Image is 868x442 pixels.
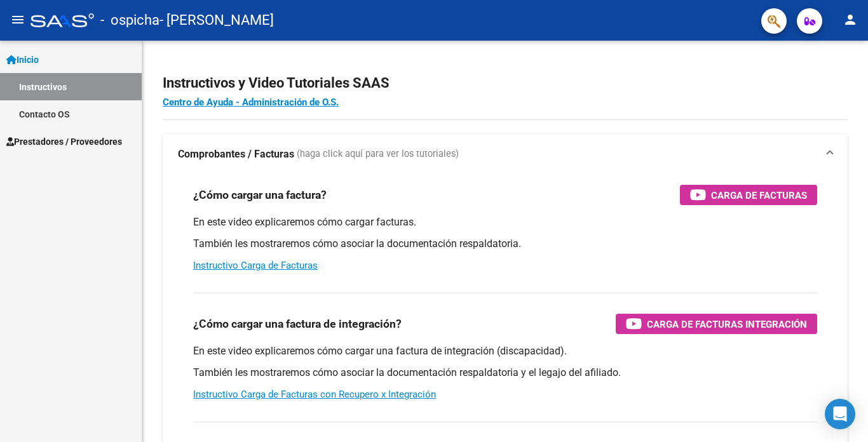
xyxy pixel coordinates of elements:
[193,389,436,400] a: Instructivo Carga de Facturas con Recupero x Integración
[193,237,817,251] p: También les mostraremos cómo asociar la documentación respaldatoria.
[297,147,459,161] span: (haga click aquí para ver los tutoriales)
[159,6,274,34] span: - [PERSON_NAME]
[100,6,159,34] span: - ospicha
[193,260,318,271] a: Instructivo Carga de Facturas
[193,215,817,229] p: En este video explicaremos cómo cargar facturas.
[843,12,858,27] mat-icon: person
[647,316,807,332] span: Carga de Facturas Integración
[680,185,817,205] button: Carga de Facturas
[10,12,25,27] mat-icon: menu
[163,71,848,95] h2: Instructivos y Video Tutoriales SAAS
[825,399,855,429] div: Open Intercom Messenger
[6,53,39,67] span: Inicio
[193,366,817,380] p: También les mostraremos cómo asociar la documentación respaldatoria y el legajo del afiliado.
[193,344,817,358] p: En este video explicaremos cómo cargar una factura de integración (discapacidad).
[6,135,122,149] span: Prestadores / Proveedores
[193,315,402,333] h3: ¿Cómo cargar una factura de integración?
[193,186,327,204] h3: ¿Cómo cargar una factura?
[163,134,848,175] mat-expansion-panel-header: Comprobantes / Facturas (haga click aquí para ver los tutoriales)
[163,97,339,108] a: Centro de Ayuda - Administración de O.S.
[711,187,807,203] span: Carga de Facturas
[178,147,294,161] strong: Comprobantes / Facturas
[616,314,817,334] button: Carga de Facturas Integración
